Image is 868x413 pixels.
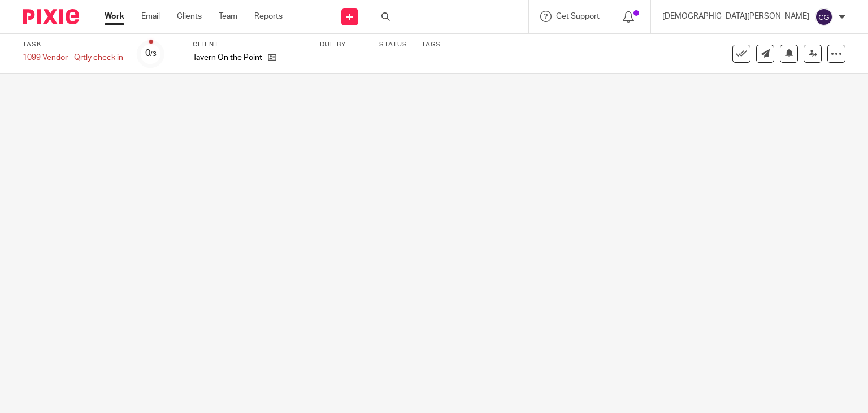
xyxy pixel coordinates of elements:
[320,40,365,49] label: Due by
[556,12,600,20] span: Get Support
[379,40,407,49] label: Status
[141,11,160,22] a: Email
[268,53,276,62] i: Open client page
[23,52,123,63] div: 1099 Vendor - Qrtly check in
[177,11,202,22] a: Clients
[219,11,237,22] a: Team
[193,52,262,63] p: Tavern On the Point
[254,11,283,22] a: Reports
[23,9,79,24] img: Pixie
[662,11,809,22] p: [DEMOGRAPHIC_DATA][PERSON_NAME]
[145,47,157,60] div: 0
[105,11,124,22] a: Work
[193,40,306,49] label: Client
[150,51,157,57] small: /3
[422,40,441,49] label: Tags
[815,8,833,26] img: svg%3E
[23,40,123,49] label: Task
